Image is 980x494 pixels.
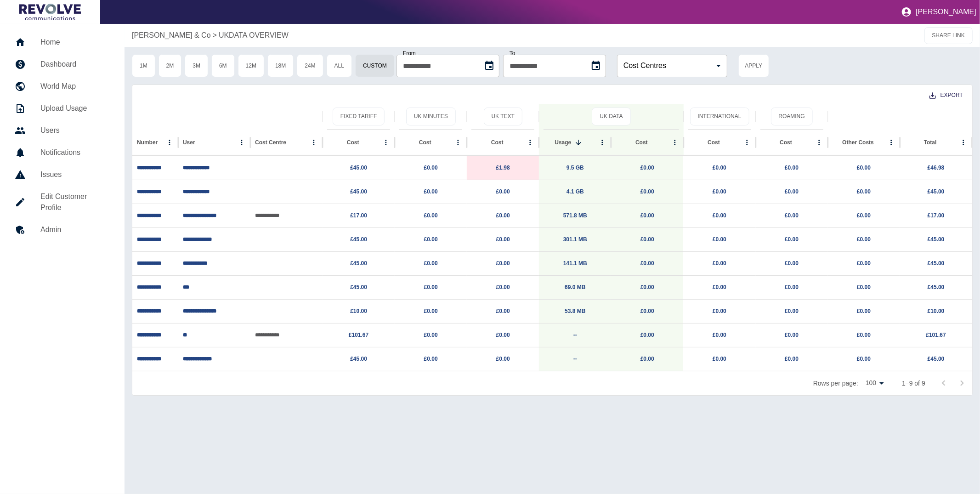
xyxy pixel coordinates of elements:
[307,136,320,149] button: Cost Centre column menu
[40,59,110,70] h5: Dashboard
[785,236,799,243] a: £0.00
[902,379,925,388] p: 1–9 of 9
[347,139,359,146] div: Cost
[928,308,945,314] a: £10.00
[406,108,456,125] button: UK Minutes
[857,356,871,362] a: £0.00
[424,236,438,243] a: £0.00
[785,188,799,195] a: £0.00
[668,136,681,149] button: Cost column menu
[713,236,726,243] a: £0.00
[842,139,874,146] div: Other Costs
[213,30,217,41] p: >
[355,54,395,77] button: Custom
[350,284,367,290] a: £45.00
[496,332,510,338] a: £0.00
[380,136,392,149] button: Cost column menu
[596,136,609,149] button: Usage column menu
[640,212,654,219] a: £0.00
[785,212,799,219] a: £0.00
[713,188,726,195] a: £0.00
[333,108,385,125] button: Fixed Tariff
[928,236,945,243] a: £45.00
[424,188,438,195] a: £0.00
[928,165,945,171] a: £46.98
[183,139,195,146] div: User
[40,224,110,235] h5: Admin
[132,30,211,41] p: [PERSON_NAME] & Co
[640,236,654,243] a: £0.00
[785,260,799,267] a: £0.00
[640,308,654,314] a: £0.00
[40,125,110,136] h5: Users
[7,119,117,142] a: Users
[496,308,510,314] a: £0.00
[587,57,605,75] button: Choose date, selected date is 25 Aug 2025
[640,260,654,267] a: £0.00
[785,284,799,290] a: £0.00
[40,169,110,180] h5: Issues
[137,139,158,146] div: Number
[7,164,117,186] a: Issues
[185,54,208,77] button: 3M
[592,108,630,125] button: UK Data
[922,87,970,104] button: Export
[857,284,871,290] a: £0.00
[211,54,235,77] button: 6M
[350,356,367,362] a: £45.00
[255,139,286,146] div: Cost Centre
[713,284,726,290] a: £0.00
[573,356,577,362] a: --
[713,332,726,338] a: £0.00
[40,191,110,213] h5: Edit Customer Profile
[491,139,504,146] div: Cost
[484,108,522,125] button: UK Text
[267,54,294,77] button: 18M
[555,139,571,146] div: Usage
[496,188,510,195] a: £0.00
[928,212,945,219] a: £17.00
[40,103,110,114] h5: Upload Usage
[163,136,176,149] button: Number column menu
[350,188,367,195] a: £45.00
[496,165,510,171] a: £1.98
[771,108,813,125] button: Roaming
[897,3,980,21] button: [PERSON_NAME]
[857,165,871,171] a: £0.00
[219,30,289,41] a: UKDATA OVERVIEW
[857,308,871,314] a: £0.00
[928,260,945,267] a: £45.00
[780,139,792,146] div: Cost
[496,356,510,362] a: £0.00
[957,136,970,149] button: Total column menu
[785,332,799,338] a: £0.00
[7,75,117,97] a: World Map
[857,332,871,338] a: £0.00
[510,51,515,56] label: To
[524,136,537,149] button: Cost column menu
[496,284,510,290] a: £0.00
[813,379,858,388] p: Rows per page:
[403,51,416,56] label: From
[566,165,584,171] a: 9.5 GB
[159,54,182,77] button: 2M
[480,57,498,75] button: Choose date, selected date is 26 Jul 2025
[926,332,946,338] a: £101.67
[563,260,587,267] a: 141.1 MB
[857,188,871,195] a: £0.00
[640,284,654,290] a: £0.00
[235,136,248,149] button: User column menu
[785,165,799,171] a: £0.00
[713,356,726,362] a: £0.00
[7,219,117,241] a: Admin
[350,212,367,219] a: £17.00
[928,284,945,290] a: £45.00
[713,165,726,171] a: £0.00
[738,54,769,77] button: Apply
[565,284,585,290] a: 69.0 MB
[496,236,510,243] a: £0.00
[566,188,584,195] a: 4.1 GB
[708,139,720,146] div: Cost
[350,308,367,314] a: £10.00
